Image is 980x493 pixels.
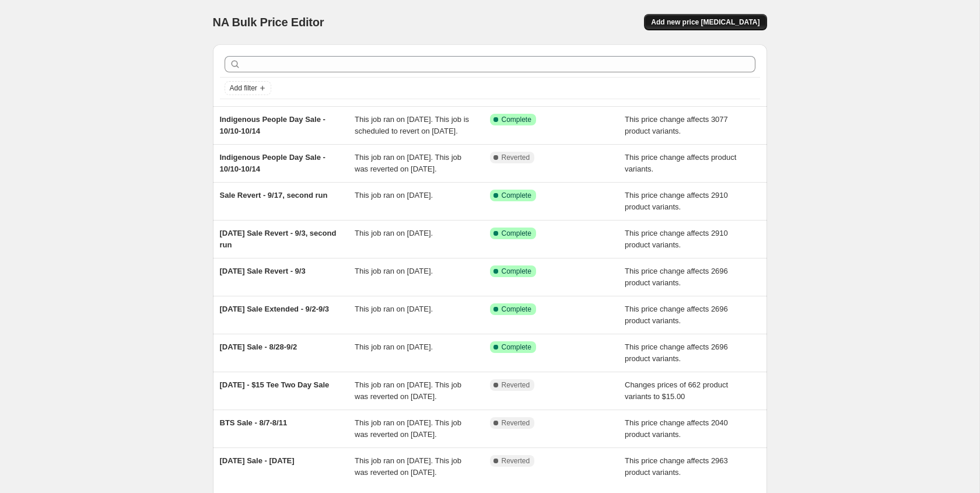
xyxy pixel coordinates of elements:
[625,229,728,249] span: This price change affects 2910 product variants.
[355,418,461,439] span: This job ran on [DATE]. This job was reverted on [DATE].
[220,267,306,275] span: [DATE] Sale Revert - 9/3
[502,191,531,200] span: Complete
[502,418,530,428] span: Reverted
[625,342,728,363] span: This price change affects 2696 product variants.
[355,342,433,351] span: This job ran on [DATE].
[502,380,530,390] span: Reverted
[355,456,461,477] span: This job ran on [DATE]. This job was reverted on [DATE].
[220,380,330,389] span: [DATE] - $15 Tee Two Day Sale
[355,191,433,200] span: This job ran on [DATE].
[625,380,728,401] span: Changes prices of 662 product variants to $15.00
[355,229,433,237] span: This job ran on [DATE].
[502,115,531,124] span: Complete
[220,153,325,173] span: Indigenous People Day Sale - 10/10-10/14
[220,115,325,135] span: Indigenous People Day Sale - 10/10-10/14
[355,380,461,401] span: This job ran on [DATE]. This job was reverted on [DATE].
[220,229,337,249] span: [DATE] Sale Revert - 9/3, second run
[220,342,297,351] span: [DATE] Sale - 8/28-9/2
[502,153,530,162] span: Reverted
[625,305,728,325] span: This price change affects 2696 product variants.
[220,456,295,465] span: [DATE] Sale - [DATE]
[502,267,531,276] span: Complete
[502,229,531,238] span: Complete
[230,83,257,93] span: Add filter
[213,16,324,29] span: NA Bulk Price Editor
[625,153,736,173] span: This price change affects product variants.
[651,18,759,27] span: Add new price [MEDICAL_DATA]
[644,14,766,30] button: Add new price [MEDICAL_DATA]
[625,456,728,477] span: This price change affects 2963 product variants.
[220,305,330,313] span: [DATE] Sale Extended - 9/2-9/3
[355,267,433,275] span: This job ran on [DATE].
[355,305,433,313] span: This job ran on [DATE].
[625,115,728,135] span: This price change affects 3077 product variants.
[220,191,328,200] span: Sale Revert - 9/17, second run
[502,305,531,314] span: Complete
[625,418,728,439] span: This price change affects 2040 product variants.
[225,81,271,95] button: Add filter
[625,267,728,287] span: This price change affects 2696 product variants.
[502,342,531,352] span: Complete
[625,191,728,211] span: This price change affects 2910 product variants.
[220,418,288,427] span: BTS Sale - 8/7-8/11
[502,456,530,466] span: Reverted
[355,153,461,173] span: This job ran on [DATE]. This job was reverted on [DATE].
[355,115,469,135] span: This job ran on [DATE]. This job is scheduled to revert on [DATE].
